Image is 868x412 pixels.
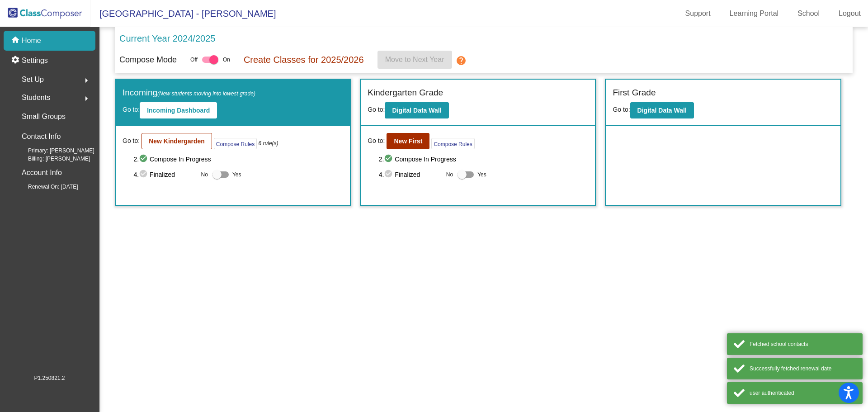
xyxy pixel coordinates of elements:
[232,169,241,180] span: Yes
[384,169,395,180] mat-icon: check_circle
[142,133,212,149] button: New Kindergarden
[750,389,856,397] div: user authenticated
[123,106,140,113] span: Go to:
[750,340,856,348] div: Fetched school contacts
[22,73,44,86] span: Set Up
[139,154,150,165] mat-icon: check_circle
[750,365,856,373] div: Successfully fetched renewal date
[123,86,255,99] label: Incoming
[90,6,276,21] span: [GEOGRAPHIC_DATA] - [PERSON_NAME]
[368,136,385,146] span: Go to:
[22,55,48,66] p: Settings
[456,55,467,66] mat-icon: help
[14,155,90,163] span: Billing: [PERSON_NAME]
[244,53,364,66] p: Create Classes for 2025/2026
[214,138,257,149] button: Compose Rules
[613,106,630,113] span: Go to:
[223,56,230,64] span: On
[368,106,385,113] span: Go to:
[613,86,656,99] label: First Grade
[368,86,443,99] label: Kindergarten Grade
[22,91,50,104] span: Students
[385,56,444,63] span: Move to Next Year
[11,35,22,46] mat-icon: home
[384,154,395,165] mat-icon: check_circle
[678,6,718,21] a: Support
[22,166,62,179] p: Account Info
[630,102,694,118] button: Digital Data Wall
[119,32,215,45] p: Current Year 2024/2025
[377,51,452,69] button: Move to Next Year
[14,183,78,191] span: Renewal On: [DATE]
[149,137,205,145] b: New Kindergarden
[831,6,868,21] a: Logout
[259,139,278,147] i: 6 rule(s)
[394,137,422,145] b: New First
[119,54,177,66] p: Compose Mode
[722,6,786,21] a: Learning Portal
[201,170,208,179] span: No
[431,138,474,149] button: Compose Rules
[81,75,92,86] mat-icon: arrow_right
[385,102,448,118] button: Digital Data Wall
[22,35,41,46] p: Home
[133,169,196,180] span: 4. Finalized
[387,133,429,149] button: New First
[392,107,441,114] b: Digital Data Wall
[157,90,255,97] span: (New students moving into lowest grade)
[790,6,827,21] a: School
[477,169,486,180] span: Yes
[140,102,217,118] button: Incoming Dashboard
[379,169,442,180] span: 4. Finalized
[14,147,94,155] span: Primary: [PERSON_NAME]
[11,55,22,66] mat-icon: settings
[81,93,92,104] mat-icon: arrow_right
[22,110,66,123] p: Small Groups
[22,130,61,143] p: Contact Info
[190,56,198,64] span: Off
[379,154,589,165] span: 2. Compose In Progress
[133,154,343,165] span: 2. Compose In Progress
[147,107,210,114] b: Incoming Dashboard
[637,107,687,114] b: Digital Data Wall
[123,136,140,146] span: Go to:
[139,169,150,180] mat-icon: check_circle
[446,170,453,179] span: No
